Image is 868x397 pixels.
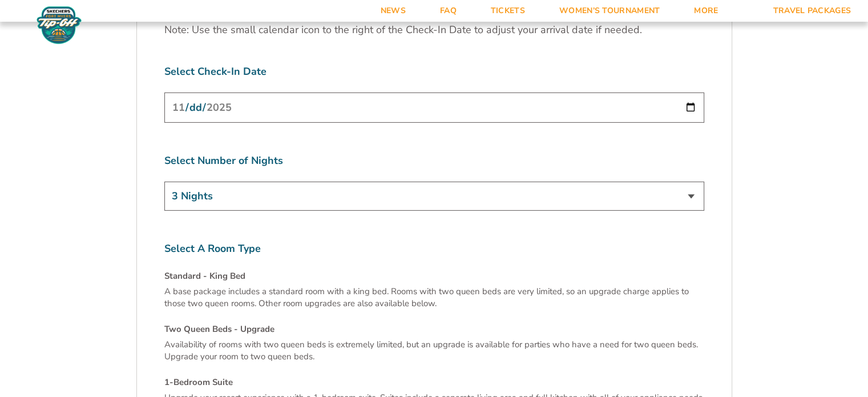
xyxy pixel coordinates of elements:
p: Availability of rooms with two queen beds is extremely limited, but an upgrade is available for p... [164,339,704,363]
p: Note: Use the small calendar icon to the right of the Check-In Date to adjust your arrival date i... [164,23,704,37]
img: Fort Myers Tip-Off [34,6,84,45]
h4: 1-Bedroom Suite [164,376,704,388]
h4: Two Queen Beds - Upgrade [164,323,704,335]
p: A base package includes a standard room with a king bed. Rooms with two queen beds are very limit... [164,286,704,310]
label: Select Number of Nights [164,154,704,168]
label: Select A Room Type [164,242,704,256]
label: Select Check-In Date [164,65,704,79]
h4: Standard - King Bed [164,270,704,282]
